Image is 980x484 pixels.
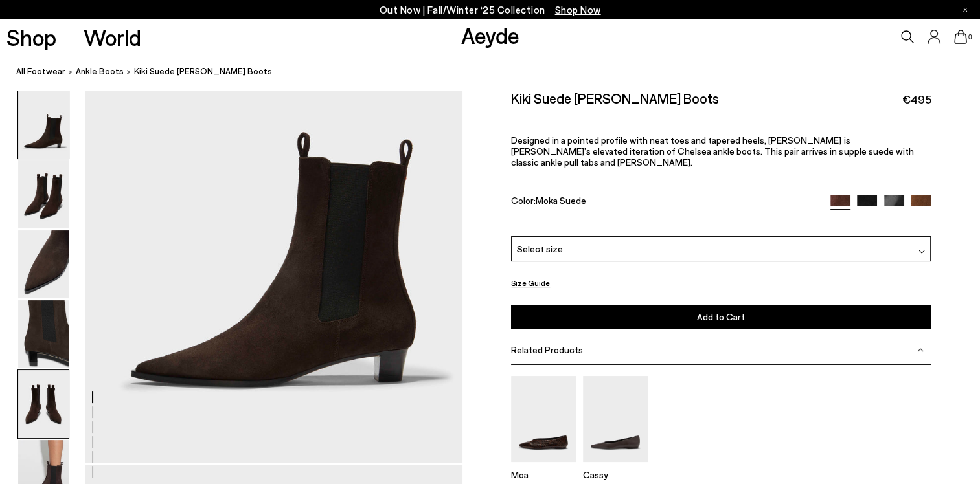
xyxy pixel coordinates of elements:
[583,376,648,462] img: Cassy Pointed-Toe Flats
[517,242,563,256] span: Select size
[18,91,69,159] img: Kiki Suede Chelsea Boots - Image 1
[84,26,141,49] a: World
[380,2,601,18] p: Out Now | Fall/Winter ‘25 Collection
[954,30,967,44] a: 0
[18,300,69,368] img: Kiki Suede Chelsea Boots - Image 4
[16,54,980,90] nav: breadcrumb
[6,26,56,49] a: Shop
[76,66,124,76] span: ankle boots
[917,346,924,353] img: svg%3E
[511,344,583,355] span: Related Products
[583,469,648,480] p: Cassy
[918,248,925,255] img: svg%3E
[511,305,931,329] button: Add to Cart
[511,135,931,168] p: Designed in a pointed profile with neat toes and tapered heels, [PERSON_NAME] is [PERSON_NAME]’s ...
[18,230,69,298] img: Kiki Suede Chelsea Boots - Image 3
[511,453,576,480] a: Moa Pointed-Toe Flats Moa
[511,275,550,291] button: Size Guide
[16,65,65,78] a: All Footwear
[511,90,719,106] h2: Kiki Suede [PERSON_NAME] Boots
[697,311,745,322] span: Add to Cart
[18,370,69,438] img: Kiki Suede Chelsea Boots - Image 5
[902,91,931,107] span: €495
[18,160,69,228] img: Kiki Suede Chelsea Boots - Image 2
[511,469,576,480] p: Moa
[536,195,586,206] span: Moka Suede
[134,65,272,78] span: Kiki Suede [PERSON_NAME] Boots
[76,65,124,78] a: ankle boots
[583,453,648,480] a: Cassy Pointed-Toe Flats Cassy
[967,34,974,41] span: 0
[511,376,576,462] img: Moa Pointed-Toe Flats
[511,195,817,210] div: Color:
[461,21,519,49] a: Aeyde
[555,4,601,16] span: Navigate to /collections/new-in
